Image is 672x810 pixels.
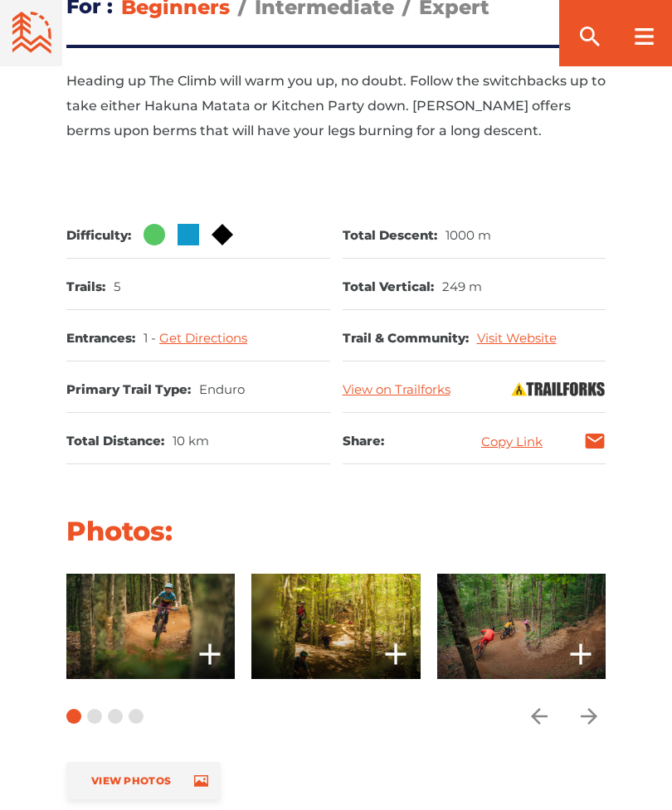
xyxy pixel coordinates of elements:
a: View Photos [66,762,221,799]
ion-icon: arrow back [527,704,552,729]
ion-icon: add [379,638,412,671]
dd: 5 [114,279,120,295]
p: Heading up The Climb will warm you up, no doubt. Follow the switchbacks up to take either Hakuna ... [66,69,606,143]
img: Black Diamond [212,224,233,245]
span: View Photos [91,774,171,787]
dd: 10 km [173,433,209,449]
span: 1 [144,330,159,346]
ion-icon: search [577,23,603,50]
dd: 1000 m [446,227,491,244]
dt: Entrances: [66,330,135,347]
button: Carousel Page 2 [87,709,102,724]
img: Blue Square [178,224,199,245]
h2: Photos: [66,514,606,549]
img: Trailforks [510,381,606,397]
div: Carousel Pagination [66,679,144,754]
dt: Total Distance: [66,433,164,449]
a: Copy Link [481,435,543,448]
dt: Total Descent: [343,227,437,244]
a: View on Trailforks [343,381,450,397]
button: Carousel Page 4 [129,709,144,724]
button: Carousel Page 3 [108,709,123,724]
h3: Share: [343,429,384,453]
a: Get Directions [159,330,247,346]
img: Green Circle [144,224,165,245]
button: Carousel Page 1 (Current Slide) [66,709,81,724]
ion-icon: arrow forward [577,704,601,729]
dt: Total Vertical: [343,279,434,295]
dt: Trails: [66,279,105,295]
a: Visit Website [477,330,557,346]
dt: Primary Trail Type: [66,381,191,398]
a: mail [584,430,606,452]
div: Carousel Navigation [523,679,606,754]
dd: Enduro [199,381,245,398]
dt: Difficulty: [66,227,131,244]
dd: 249 m [442,279,482,295]
ion-icon: add [564,638,597,671]
dt: Trail & Community: [343,330,469,347]
ion-icon: add [193,638,226,671]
